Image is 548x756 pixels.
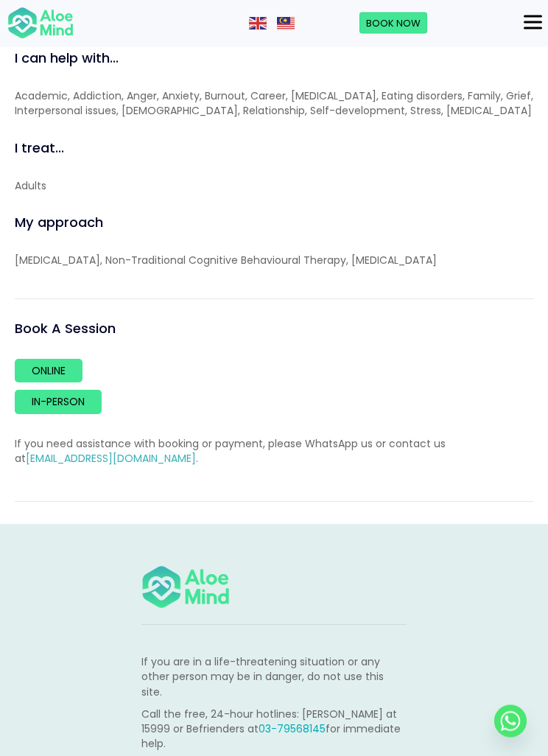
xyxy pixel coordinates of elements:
[359,13,427,35] a: Book Now
[15,437,533,467] p: If you need assistance with booking or payment, please WhatsApp us or contact us at .
[15,139,64,158] span: I treat...
[141,655,407,700] p: If you are in a life-threatening situation or any other person may be in danger, do not use this ...
[141,707,407,752] p: Call the free, 24-hour hotlines: [PERSON_NAME] at 15999 or Befrienders at for immediate help.
[15,253,533,268] p: [MEDICAL_DATA], Non-Traditional Cognitive Behavioural Therapy, [MEDICAL_DATA]
[15,49,119,68] span: I can help with...
[15,320,116,338] span: Book A Session
[15,360,82,383] a: Online
[7,7,74,41] img: Aloe mind Logo
[26,452,196,466] a: [EMAIL_ADDRESS][DOMAIN_NAME]
[494,705,527,738] a: Whatsapp
[518,10,548,35] button: Menu
[15,214,103,232] span: My approach
[249,15,268,30] a: English
[277,17,295,30] img: ms
[15,89,533,119] span: Academic, Addiction, Anger, Anxiety, Burnout, Career, [MEDICAL_DATA], Eating disorders, Family, G...
[277,15,296,30] a: Malay
[141,565,230,610] img: Aloe mind Logo
[15,179,533,194] div: Adults
[15,391,102,414] a: In-person
[259,722,326,737] a: 03-79568145
[249,17,267,30] img: en
[366,16,421,30] span: Book Now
